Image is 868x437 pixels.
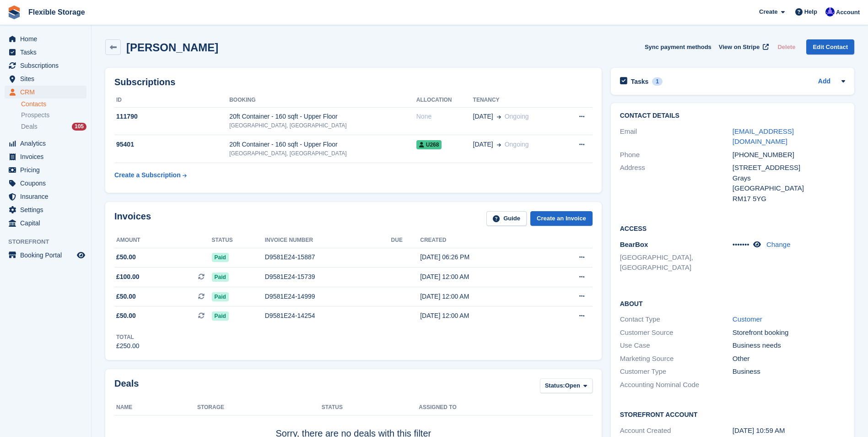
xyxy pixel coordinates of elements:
div: [GEOGRAPHIC_DATA] [733,183,845,194]
div: Marketing Source [620,354,733,364]
a: Deals 105 [21,122,86,131]
a: [EMAIL_ADDRESS][DOMAIN_NAME] [733,127,794,146]
h2: [PERSON_NAME] [126,41,218,54]
div: D9581E24-15739 [265,272,391,282]
a: Customer [733,315,762,323]
div: Use Case [620,340,733,351]
div: [DATE] 10:59 AM [733,426,845,436]
img: stora-icon-8386f47178a22dfd0bd8f6a31ec36ba5ce8667c1dd55bd0f319d3a0aa187defe.svg [7,5,21,19]
span: CRM [20,86,75,98]
span: Capital [20,217,75,229]
a: menu [5,86,86,98]
div: Address [620,163,733,204]
th: Amount [114,233,212,248]
a: menu [5,59,86,72]
th: Created [420,233,544,248]
h2: Access [620,224,845,233]
h2: Invoices [114,211,151,226]
span: Home [20,33,75,45]
button: Delete [774,39,799,55]
div: Create a Subscription [114,170,181,180]
div: Contact Type [620,314,733,325]
div: D9581E24-14999 [265,292,391,301]
a: menu [5,190,86,203]
h2: About [620,299,845,308]
a: Create an Invoice [530,211,593,226]
a: Guide [486,211,527,226]
span: Help [804,7,817,16]
span: Settings [20,203,75,216]
div: [PHONE_NUMBER] [733,150,845,160]
span: Invoices [20,150,75,163]
a: menu [5,164,86,176]
th: Status [212,233,265,248]
h2: Contact Details [620,112,845,120]
img: Ian Petherick [825,7,835,16]
a: Flexible Storage [25,5,89,20]
a: View on Stripe [715,39,771,55]
div: RM17 5YG [733,194,845,204]
div: 1 [652,77,663,86]
a: menu [5,137,86,150]
span: Storefront [8,237,91,246]
div: 111790 [114,112,229,121]
span: Sites [20,72,75,85]
div: 105 [72,123,86,131]
a: Contacts [21,100,86,109]
span: View on Stripe [719,43,760,52]
th: Status [322,400,419,415]
span: £50.00 [116,252,136,262]
span: Deals [21,122,38,131]
span: Create [759,7,777,16]
a: Add [818,76,830,87]
div: None [416,112,473,121]
th: ID [114,93,229,108]
a: menu [5,46,86,59]
span: Insurance [20,190,75,203]
a: menu [5,177,86,190]
div: [GEOGRAPHIC_DATA], [GEOGRAPHIC_DATA] [229,121,416,130]
div: [GEOGRAPHIC_DATA], [GEOGRAPHIC_DATA] [229,149,416,158]
div: Other [733,354,845,364]
th: Invoice number [265,233,391,248]
a: menu [5,217,86,229]
span: Ongoing [505,141,529,148]
a: menu [5,72,86,85]
a: menu [5,150,86,163]
span: Tasks [20,46,75,59]
th: Assigned to [419,400,592,415]
span: Status: [545,381,565,390]
div: [DATE] 06:26 PM [420,252,544,262]
th: Storage [197,400,322,415]
div: Email [620,126,733,147]
div: Total [116,333,140,341]
div: 20ft Container - 160 sqft - Upper Floor [229,140,416,149]
th: Allocation [416,93,473,108]
span: Analytics [20,137,75,150]
span: £50.00 [116,292,136,301]
a: menu [5,33,86,45]
div: [STREET_ADDRESS] [733,163,845,173]
div: Customer Source [620,328,733,338]
a: Create a Subscription [114,167,187,184]
h2: Subscriptions [114,77,593,87]
a: menu [5,249,86,262]
span: Coupons [20,177,75,190]
span: Paid [212,273,229,282]
span: [DATE] [473,140,493,149]
div: D9581E24-14254 [265,311,391,321]
h2: Tasks [631,77,649,86]
div: Customer Type [620,366,733,377]
th: Tenancy [473,93,562,108]
div: Grays [733,173,845,184]
li: [GEOGRAPHIC_DATA], [GEOGRAPHIC_DATA] [620,252,733,273]
div: Account Created [620,426,733,436]
button: Sync payment methods [645,39,712,55]
div: 20ft Container - 160 sqft - Upper Floor [229,112,416,121]
div: Phone [620,150,733,160]
span: Subscriptions [20,59,75,72]
span: Pricing [20,164,75,176]
a: Prospects [21,110,86,120]
span: [DATE] [473,112,493,121]
th: Due [391,233,421,248]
